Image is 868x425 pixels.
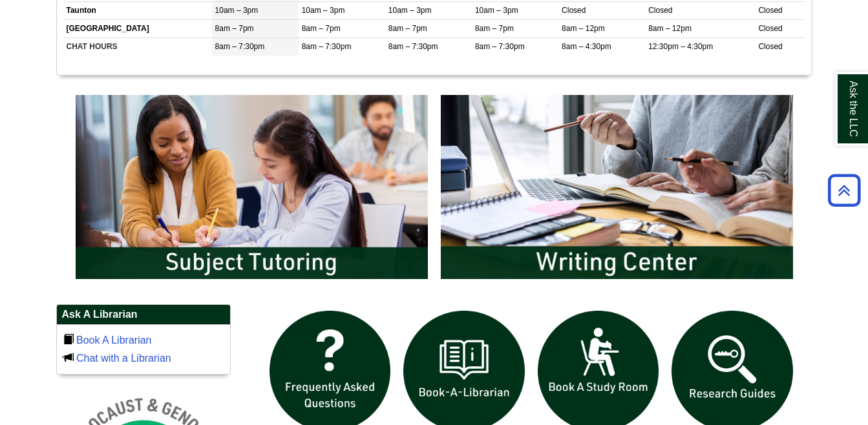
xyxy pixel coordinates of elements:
[215,6,259,15] span: 10am – 3pm
[76,335,152,346] a: Book A Librarian
[475,42,525,51] span: 8am – 7:30pm
[562,6,586,15] span: Closed
[648,24,692,33] span: 8am – 12pm
[76,353,171,364] a: Chat with a Librarian
[823,181,865,199] a: Back to Top
[215,24,254,33] span: 8am – 7pm
[388,24,427,33] span: 8am – 7pm
[63,38,212,56] td: CHAT HOURS
[758,24,782,33] span: Closed
[648,42,713,51] span: 12:30pm – 4:30pm
[63,20,212,38] td: [GEOGRAPHIC_DATA]
[758,42,782,51] span: Closed
[758,6,782,15] span: Closed
[388,6,432,15] span: 10am – 3pm
[434,88,799,285] img: Writing Center Information
[69,88,799,291] div: slideshow
[562,42,611,51] span: 8am – 4:30pm
[475,6,518,15] span: 10am – 3pm
[302,6,345,15] span: 10am – 3pm
[475,24,514,33] span: 8am – 7pm
[302,42,352,51] span: 8am – 7:30pm
[388,42,438,51] span: 8am – 7:30pm
[69,88,434,285] img: Subject Tutoring Information
[63,2,212,20] td: Taunton
[648,6,672,15] span: Closed
[215,42,265,51] span: 8am – 7:30pm
[562,24,605,33] span: 8am – 12pm
[57,305,230,325] h2: Ask A Librarian
[302,24,341,33] span: 8am – 7pm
